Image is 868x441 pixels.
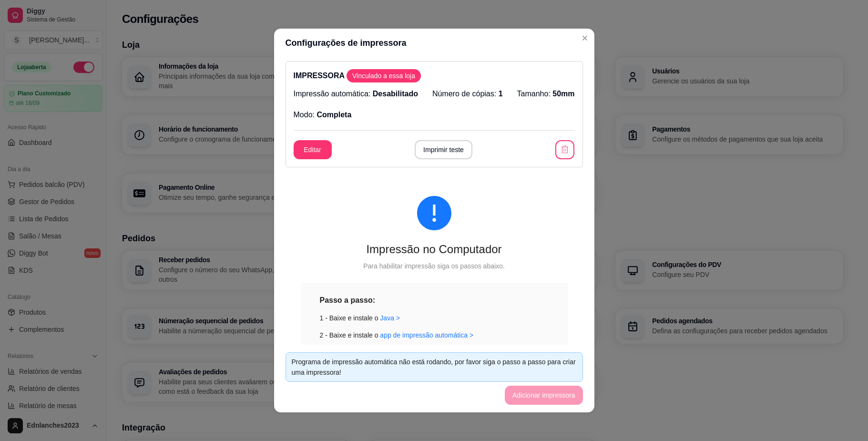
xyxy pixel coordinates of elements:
[380,314,400,322] a: Java >
[317,111,351,119] span: Completa
[417,196,451,230] span: exclamation-circle
[552,90,574,98] span: 50mm
[320,296,376,304] strong: Passo a passo:
[577,31,592,46] button: Close
[373,90,418,98] span: Desabilitado
[294,109,352,121] p: Modo:
[499,90,503,98] span: 1
[294,140,332,159] button: Editar
[415,140,472,159] button: Imprimir teste
[294,69,575,82] p: IMPRESSORA
[517,88,575,100] p: Tamanho:
[320,313,549,323] div: 1 - Baixe e instale o
[320,330,549,340] div: 2 - Baixe e instale o
[348,71,419,81] span: Vinculado a essa loja
[432,88,503,100] p: Número de cópias:
[301,261,568,271] div: Para habilitar impressão siga os passos abaixo.
[380,331,473,339] a: app de impressão automática >
[294,88,418,100] p: Impressão automática:
[274,29,594,57] header: Configurações de impressora
[292,357,577,378] div: Programa de impressão automática não está rodando, por favor siga o passo a passo para criar uma ...
[301,242,568,257] div: Impressão no Computador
